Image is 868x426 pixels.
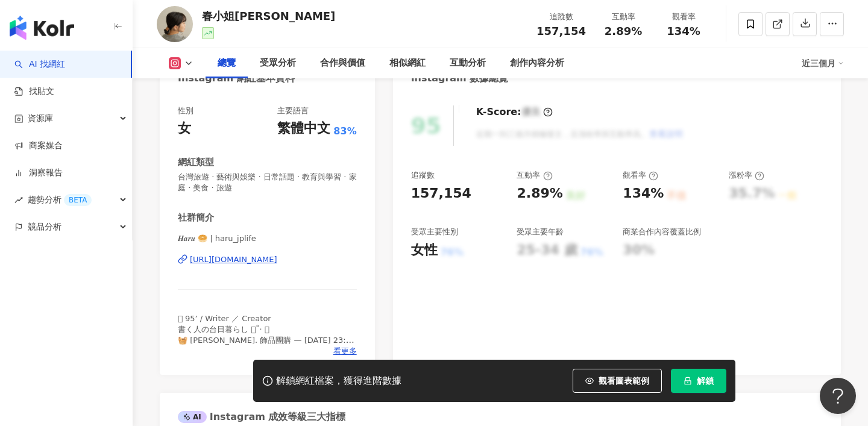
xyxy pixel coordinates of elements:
span: 資源庫 [28,105,53,132]
div: 社群簡介 [178,211,214,224]
img: KOL Avatar [157,6,193,42]
span: 2.89% [605,25,642,37]
span: 看更多 [333,346,357,357]
span: 台灣旅遊 · 藝術與娛樂 · 日常話題 · 教育與學習 · 家庭 · 美食 · 旅遊 [178,172,357,193]
div: 觀看率 [623,170,658,181]
div: 繁體中文 [277,119,330,138]
div: 主要語言 [277,105,309,116]
a: 洞察報告 [14,167,63,179]
div: BETA [64,194,92,206]
div: [URL][DOMAIN_NAME] [190,254,277,265]
div: 134% [623,184,664,203]
span: 競品分析 [28,213,61,240]
div: AI [178,411,207,423]
div: 合作與價值 [320,56,365,70]
div: 受眾分析 [260,56,296,70]
div: 創作內容分析 [510,56,564,70]
span: lock [684,377,692,385]
span: 觀看圖表範例 [599,376,649,386]
div: 相似網紅 [389,56,426,70]
div: 春小姐[PERSON_NAME] [202,8,335,23]
span: 𝑯𝒂𝒓𝒖 🥯 | haru_jplife [178,233,357,244]
img: logo [10,16,74,40]
div: 漲粉率 [729,170,764,181]
div: 解鎖網紅檔案，獲得進階數據 [276,375,401,387]
a: 商案媒合 [14,140,63,152]
div: 157,154 [411,184,471,203]
div: Instagram 網紅基本資料 [178,72,295,85]
div: 觀看率 [661,11,706,23]
span: 134% [667,25,700,37]
a: 找貼文 [14,86,54,98]
span: 83% [333,125,356,138]
button: 觀看圖表範例 [573,369,662,393]
div: 近三個月 [802,54,844,73]
div: Instagram 數據總覽 [411,72,509,85]
div: 商業合作內容覆蓋比例 [623,227,701,237]
div: 性別 [178,105,193,116]
span: 157,154 [536,25,586,37]
span: rise [14,196,23,204]
span: 𓅰 95’ / Writer ／ Creator 書く人の台日暮らし 𓂃˚‧ 𓆸 🧺 [PERSON_NAME]. 飾品團購 — [DATE] 23:59 ↓ — Photo @haru_gas... [178,314,356,399]
button: 解鎖 [671,369,726,393]
div: 受眾主要年齡 [517,227,564,237]
span: 解鎖 [697,376,714,386]
div: K-Score : [476,105,553,119]
div: 互動率 [600,11,646,23]
div: 2.89% [517,184,562,203]
div: 女性 [411,241,438,260]
div: 網紅類型 [178,156,214,169]
div: 女 [178,119,191,138]
span: 趨勢分析 [28,186,92,213]
div: 追蹤數 [536,11,586,23]
div: Instagram 成效等級三大指標 [178,410,345,424]
div: 互動率 [517,170,552,181]
div: 總覽 [218,56,236,70]
div: 互動分析 [450,56,486,70]
div: 追蹤數 [411,170,435,181]
a: searchAI 找網紅 [14,58,65,70]
div: 受眾主要性別 [411,227,458,237]
a: [URL][DOMAIN_NAME] [178,254,357,265]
